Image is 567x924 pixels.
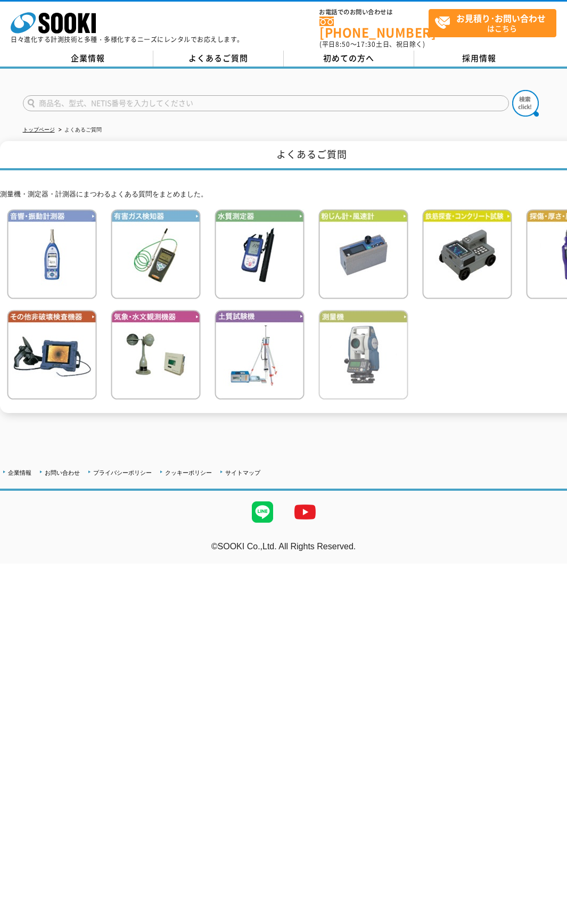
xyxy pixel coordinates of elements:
[456,12,546,24] strong: お見積り･お問い合わせ
[153,51,284,67] a: よくあるご質問
[93,469,152,476] a: プライバシーポリシー
[215,209,305,299] img: 水質測定器
[215,310,305,400] img: 土質試験機
[111,209,201,299] img: 有害ガス検知器
[284,491,326,533] img: YouTube
[512,90,539,117] img: btn_search.png
[357,39,376,49] span: 17:30
[225,469,260,476] a: サイトマップ
[319,16,429,38] a: [PHONE_NUMBER]
[45,469,80,476] a: お問い合わせ
[323,52,374,64] span: 初めての方へ
[7,310,97,400] img: その他非破壊検査機器
[23,95,509,111] input: 商品名、型式、NETIS番号を入力してください
[335,39,350,49] span: 8:50
[434,10,556,36] span: はこちら
[241,491,284,533] img: LINE
[8,469,31,476] a: 企業情報
[284,51,414,67] a: 初めての方へ
[319,39,425,49] span: (平日 ～ 土日、祝日除く)
[23,127,55,133] a: トップページ
[319,9,429,15] span: お電話でのお問い合わせは
[422,209,512,299] img: 鉄筋検査・コンクリート試験
[165,469,212,476] a: クッキーポリシー
[526,553,567,562] a: テストMail
[7,209,97,299] img: 音響・振動計測器
[318,310,408,400] img: 測量機
[111,310,201,400] img: 気象・水文観測機器
[414,51,545,67] a: 採用情報
[23,51,153,67] a: 企業情報
[429,9,556,37] a: お見積り･お問い合わせはこちら
[11,36,244,43] p: 日々進化する計測技術と多種・多様化するニーズにレンタルでお応えします。
[318,209,408,299] img: 粉じん計・風速計
[56,125,102,136] li: よくあるご質問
